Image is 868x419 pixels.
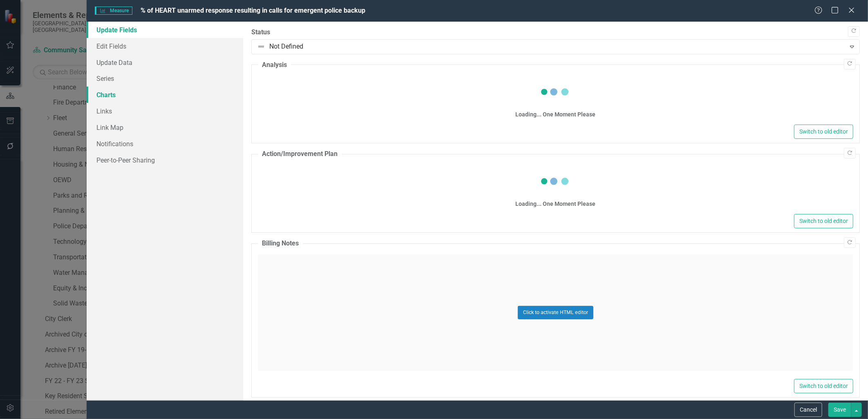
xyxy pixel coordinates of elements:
div: Loading... One Moment Please [515,200,595,208]
button: Cancel [794,403,822,417]
button: Switch to old editor [794,214,853,228]
a: Update Fields [87,22,243,38]
legend: Analysis [258,60,291,70]
span: % of HEART unarmed response resulting in calls for emergent police backup [141,7,365,14]
a: Series [87,70,243,87]
legend: Action/Improvement Plan [258,149,342,159]
button: Save [828,403,851,417]
a: Update Data [87,54,243,71]
legend: Billing Notes [258,239,303,248]
span: Measure [95,7,132,15]
a: Charts [87,87,243,103]
a: Link Map [87,119,243,136]
label: Status [251,28,860,37]
button: Switch to old editor [794,379,853,393]
a: Edit Fields [87,38,243,54]
a: Links [87,103,243,119]
button: Click to activate HTML editor [518,306,593,319]
a: Peer-to-Peer Sharing [87,152,243,168]
button: Switch to old editor [794,125,853,139]
a: Notifications [87,136,243,152]
div: Loading... One Moment Please [515,110,595,118]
